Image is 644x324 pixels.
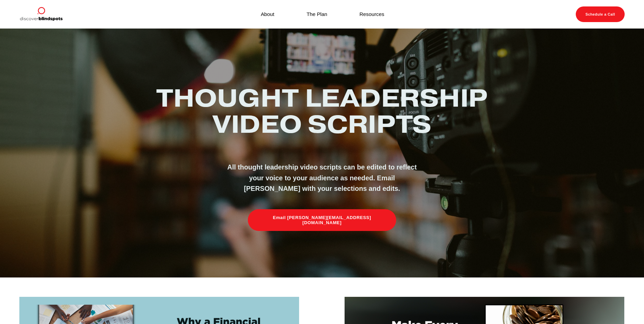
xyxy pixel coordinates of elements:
a: Email [PERSON_NAME][EMAIL_ADDRESS][DOMAIN_NAME] [248,209,397,231]
a: Schedule a Call [576,6,625,22]
a: The Plan [307,10,327,19]
a: Resources [360,10,384,19]
img: Discover Blind Spots [19,6,63,22]
a: About [261,10,274,19]
strong: All thought leadership video scripts can be edited to reflect your voice to your audience as need... [227,163,419,192]
h2: Thought Leadership Video Scripts [146,85,498,138]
